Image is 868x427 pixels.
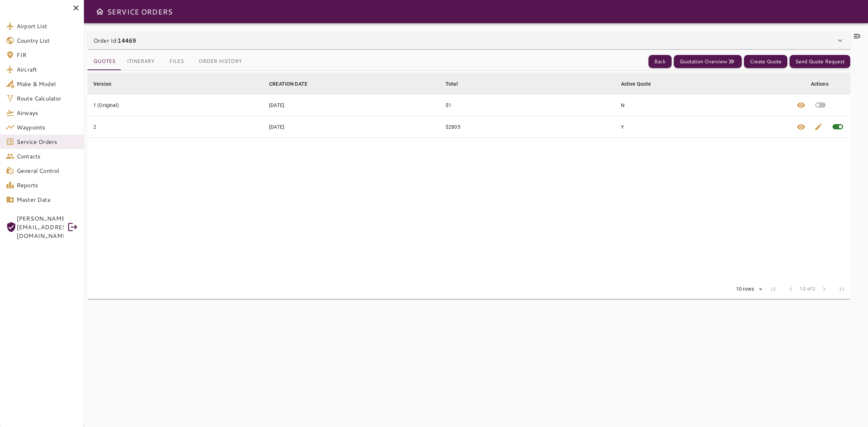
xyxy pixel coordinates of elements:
[734,286,756,292] div: 10 rows
[88,32,850,49] div: Order Id:14469
[615,94,791,116] td: N
[446,80,467,88] span: Total
[17,51,78,59] span: FIR
[674,55,742,68] button: Quotation Overview
[269,80,317,88] span: CREATION DATE
[797,101,805,110] span: visibility
[744,55,787,68] button: Create Quote
[816,281,833,298] span: Next Page
[121,53,160,70] button: Itinerary
[792,116,810,137] button: View quote details
[93,80,121,88] span: Version
[621,80,651,88] div: Active Quote
[833,281,850,298] span: Last Page
[160,53,193,70] button: Files
[17,137,78,146] span: Service Orders
[88,94,263,116] td: 1 (Original)
[17,94,78,103] span: Route Calculator
[17,80,78,88] span: Make & Model
[621,80,661,88] span: Active Quote
[17,65,78,74] span: Aircraft
[790,55,850,68] button: Send Quote Request
[615,116,791,138] td: Y
[17,214,64,240] span: [PERSON_NAME][EMAIL_ADDRESS][DOMAIN_NAME]
[269,80,307,88] div: CREATION DATE
[193,53,248,70] button: Order History
[263,94,440,116] td: [DATE]
[88,53,248,70] div: basic tabs example
[792,94,810,116] button: View quote details
[17,195,78,204] span: Master Data
[118,36,136,44] b: 14469
[827,116,848,137] span: This quote is already active
[107,6,173,17] h6: SERVICE ORDERS
[263,116,440,138] td: [DATE]
[93,36,136,45] p: Order Id:
[17,123,78,132] span: Waypoints
[810,94,831,116] button: Set quote as active quote
[800,286,816,293] span: 1-2 of 2
[88,53,121,70] button: Quotes
[797,123,805,131] span: visibility
[93,4,107,19] button: Open drawer
[731,284,765,295] div: 10 rows
[810,116,827,137] button: Edit quote
[765,281,782,298] span: First Page
[446,80,458,88] div: Total
[648,55,672,68] button: Back
[93,80,111,88] div: Version
[440,94,615,116] td: $1
[17,166,78,175] span: General Control
[814,123,823,131] span: edit
[17,36,78,45] span: Country List
[17,152,78,161] span: Contacts
[440,116,615,138] td: $2805
[17,22,78,30] span: Airport List
[17,181,78,189] span: Reports
[88,116,263,138] td: 2
[17,108,78,117] span: Airways
[782,281,800,298] span: Previous Page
